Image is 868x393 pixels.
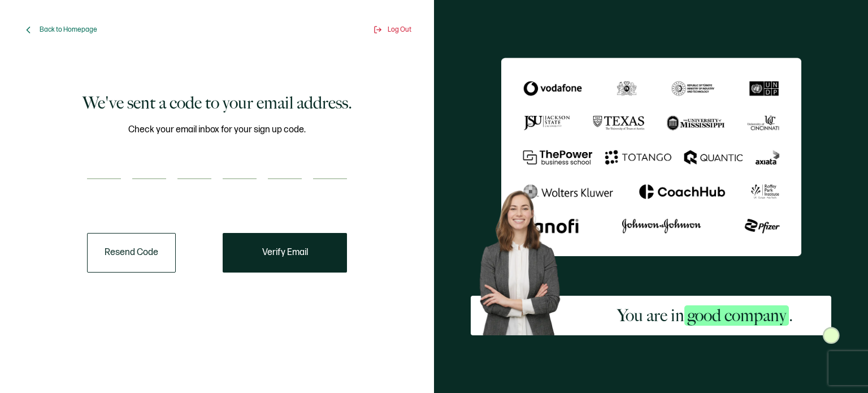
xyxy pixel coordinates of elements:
[83,92,352,114] h1: We've sent a code to your email address.
[87,233,176,273] button: Resend Code
[501,58,801,256] img: Sertifier We've sent a code to your email address.
[617,304,793,327] h2: You are in .
[40,25,97,34] span: Back to Homepage
[128,123,306,137] span: Check your email inbox for your sign up code.
[262,248,308,257] span: Verify Email
[223,233,347,273] button: Verify Email
[680,266,868,393] iframe: Chat Widget
[388,25,411,34] span: Log Out
[471,183,579,335] img: Sertifier Signup - You are in <span class="strong-h">good company</span>. Hero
